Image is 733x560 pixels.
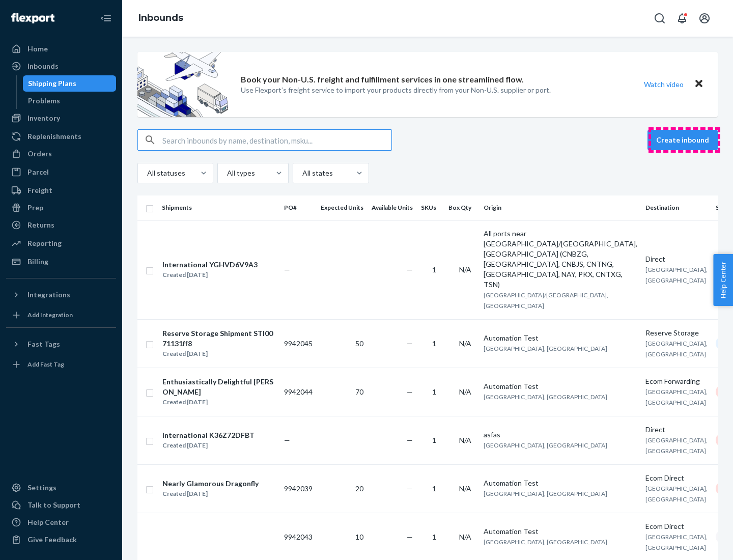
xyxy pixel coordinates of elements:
[484,441,607,449] span: [GEOGRAPHIC_DATA], [GEOGRAPHIC_DATA]
[27,483,57,493] div: Settings
[407,533,413,541] span: —
[692,77,706,92] button: Close
[28,78,76,89] div: Shipping Plans
[6,41,116,57] a: Home
[23,75,117,92] a: Shipping Plans
[301,168,302,178] input: All states
[645,328,708,338] div: Reserve Storage
[355,339,363,348] span: 50
[27,360,64,369] div: Add Fast Tag
[6,110,116,126] a: Inventory
[694,8,715,29] button: Open account menu
[459,484,471,493] span: N/A
[641,195,712,220] th: Destination
[162,489,259,499] div: Created [DATE]
[27,149,52,159] div: Orders
[96,8,116,29] button: Close Navigation
[484,538,607,546] span: [GEOGRAPHIC_DATA], [GEOGRAPHIC_DATA]
[459,265,471,274] span: N/A
[162,479,259,489] div: Nearly Glamorous Dragonfly
[241,74,524,86] p: Book your Non-U.S. freight and fulfillment services in one streamlined flow.
[226,168,227,178] input: All types
[713,254,733,306] span: Help Center
[158,195,280,220] th: Shipments
[27,220,54,230] div: Returns
[27,113,60,123] div: Inventory
[6,307,116,323] a: Add Integration
[484,381,637,391] div: Automation Test
[6,254,116,270] a: Billing
[484,490,607,497] span: [GEOGRAPHIC_DATA], [GEOGRAPHIC_DATA]
[459,533,471,541] span: N/A
[284,265,290,274] span: —
[407,484,413,493] span: —
[27,290,70,300] div: Integrations
[484,345,607,352] span: [GEOGRAPHIC_DATA], [GEOGRAPHIC_DATA]
[162,440,255,451] div: Created [DATE]
[355,387,363,396] span: 70
[484,229,637,290] div: All ports near [GEOGRAPHIC_DATA]/[GEOGRAPHIC_DATA], [GEOGRAPHIC_DATA] (CNBZG, [GEOGRAPHIC_DATA], ...
[645,436,708,455] span: [GEOGRAPHIC_DATA], [GEOGRAPHIC_DATA]
[432,436,436,444] span: 1
[6,336,116,352] button: Fast Tags
[27,517,69,527] div: Help Center
[6,531,116,548] button: Give Feedback
[27,535,77,545] div: Give Feedback
[284,436,290,444] span: —
[647,130,718,150] button: Create inbound
[645,473,708,483] div: Ecom Direct
[645,254,708,264] div: Direct
[241,85,551,95] p: Use Flexport’s freight service to import your products directly from your Non-U.S. supplier or port.
[6,287,116,303] button: Integrations
[355,484,363,493] span: 20
[407,339,413,348] span: —
[162,328,275,349] div: Reserve Storage Shipment STI0071131ff8
[6,514,116,530] a: Help Center
[645,266,708,284] span: [GEOGRAPHIC_DATA], [GEOGRAPHIC_DATA]
[28,96,60,106] div: Problems
[162,270,258,280] div: Created [DATE]
[432,265,436,274] span: 1
[27,61,59,71] div: Inbounds
[162,260,258,270] div: International YGHVD6V9A3
[162,377,275,397] div: Enthusiastically Delightful [PERSON_NAME]
[480,195,641,220] th: Origin
[6,128,116,145] a: Replenishments
[645,376,708,386] div: Ecom Forwarding
[484,291,608,310] span: [GEOGRAPHIC_DATA]/[GEOGRAPHIC_DATA], [GEOGRAPHIC_DATA]
[280,368,317,416] td: 9942044
[459,339,471,348] span: N/A
[6,58,116,74] a: Inbounds
[280,464,317,513] td: 9942039
[355,533,363,541] span: 10
[650,8,670,29] button: Open Search Box
[162,397,275,407] div: Created [DATE]
[368,195,417,220] th: Available Units
[417,195,444,220] th: SKUs
[637,77,690,92] button: Watch video
[280,319,317,368] td: 9942045
[27,185,52,195] div: Freight
[407,436,413,444] span: —
[432,484,436,493] span: 1
[27,131,81,142] div: Replenishments
[162,130,391,150] input: Search inbounds by name, destination, msku...
[645,521,708,531] div: Ecom Direct
[146,168,147,178] input: All statuses
[27,257,48,267] div: Billing
[162,430,255,440] div: International K36Z72DFBT
[645,340,708,358] span: [GEOGRAPHIC_DATA], [GEOGRAPHIC_DATA]
[317,195,368,220] th: Expected Units
[6,146,116,162] a: Orders
[432,533,436,541] span: 1
[645,425,708,435] div: Direct
[27,339,60,349] div: Fast Tags
[280,195,317,220] th: PO#
[459,436,471,444] span: N/A
[6,497,116,513] a: Talk to Support
[6,200,116,216] a: Prep
[407,265,413,274] span: —
[6,235,116,251] a: Reporting
[645,485,708,503] span: [GEOGRAPHIC_DATA], [GEOGRAPHIC_DATA]
[6,356,116,373] a: Add Fast Tag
